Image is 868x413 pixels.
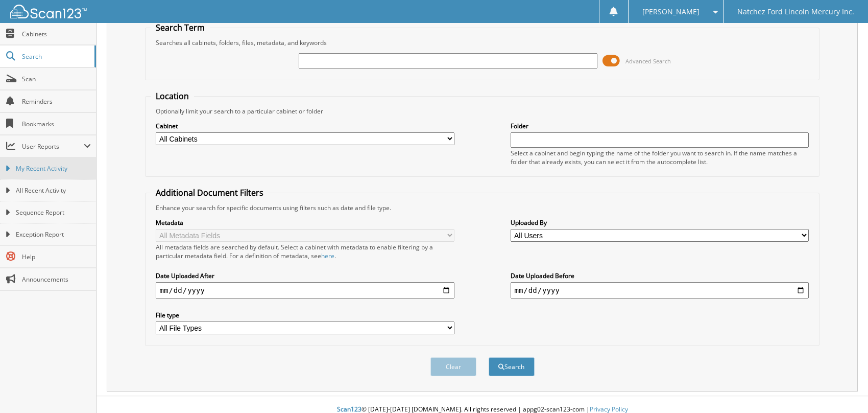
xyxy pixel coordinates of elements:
[151,90,194,102] legend: Location
[22,142,84,151] span: User Reports
[156,243,454,260] div: All metadata fields are searched by default. Select a cabinet with metadata to enable filtering b...
[22,97,91,106] span: Reminders
[156,282,454,299] input: start
[321,251,334,260] a: here
[22,253,91,261] span: Help
[489,357,535,376] button: Search
[156,218,454,227] label: Metadata
[22,30,91,38] span: Cabinets
[151,187,269,198] legend: Additional Document Filters
[156,122,454,130] label: Cabinet
[511,282,809,299] input: end
[16,208,91,217] span: Sequence Report
[151,38,814,47] div: Searches all cabinets, folders, files, metadata, and keywords
[16,230,91,239] span: Exception Report
[642,9,700,15] span: [PERSON_NAME]
[511,271,809,280] label: Date Uploaded Before
[151,22,210,33] legend: Search Term
[737,9,854,15] span: Natchez Ford Lincoln Mercury Inc.
[511,122,809,130] label: Folder
[430,357,476,376] button: Clear
[22,52,89,61] span: Search
[151,107,814,116] div: Optionally limit your search to a particular cabinet or folder
[511,218,809,227] label: Uploaded By
[156,271,454,280] label: Date Uploaded After
[22,120,91,128] span: Bookmarks
[156,311,454,319] label: File type
[151,203,814,212] div: Enhance your search for specific documents using filters such as date and file type.
[16,186,91,195] span: All Recent Activity
[22,75,91,83] span: Scan
[16,164,91,173] span: My Recent Activity
[817,364,868,413] iframe: Chat Widget
[511,149,809,166] div: Select a cabinet and begin typing the name of the folder you want to search in. If the name match...
[22,275,91,284] span: Announcements
[10,5,87,18] img: scan123-logo-white.svg
[625,57,671,65] span: Advanced Search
